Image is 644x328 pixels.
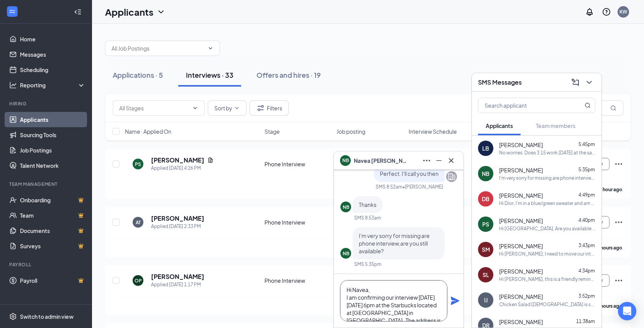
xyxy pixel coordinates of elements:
a: Sourcing Tools [20,127,85,143]
span: 5:35pm [578,167,595,172]
span: [PERSON_NAME] [499,217,543,225]
span: 4:40pm [578,217,595,223]
span: [PERSON_NAME] [499,141,543,149]
svg: Company [447,172,456,181]
a: Talent Network [20,158,85,173]
span: 4:34pm [578,268,595,274]
a: OnboardingCrown [20,192,85,208]
span: [PERSON_NAME] [499,267,543,275]
svg: ChevronDown [192,105,198,111]
h3: SMS Messages [478,78,522,87]
button: Filter Filters [250,100,289,116]
div: Switch to admin view [20,313,74,320]
a: SurveysCrown [20,238,85,254]
svg: QuestionInfo [602,7,611,16]
div: Hiring [9,100,84,107]
svg: MagnifyingGlass [585,102,591,108]
div: Applications · 5 [113,70,163,80]
svg: Notifications [585,7,594,16]
div: OP [135,277,142,284]
div: SM [482,246,490,253]
textarea: Hi Navea, I am confirming our interview [DATE][DATE] 6pm at the Starbucks located at [GEOGRAPHIC_... [340,280,447,321]
span: Stage [264,128,280,135]
svg: ChevronDown [207,45,214,51]
b: 3 hours ago [597,245,622,251]
svg: MagnifyingGlass [610,105,616,111]
div: LB [482,144,489,152]
h5: [PERSON_NAME] [151,214,204,223]
div: PS [135,161,141,167]
b: 4 hours ago [597,303,622,309]
svg: Settings [9,313,17,320]
a: Scheduling [20,62,85,77]
svg: Document [207,157,214,163]
button: Cross [445,154,457,167]
div: I'm very sorry for missing are phone interview,are you still available? [499,175,595,181]
a: Home [20,31,85,47]
button: Minimize [433,154,445,167]
div: NB [343,250,349,257]
div: Payroll [9,261,84,268]
button: ChevronDown [583,76,595,89]
span: 11:38am [576,318,595,324]
svg: ComposeMessage [571,78,580,87]
h1: Applicants [105,5,153,18]
div: Chicken Salad [DEMOGRAPHIC_DATA] is so excited for you to join our team! Do you know anyone else ... [499,301,595,308]
svg: Ellipses [614,218,623,227]
div: Hi Dior, I’m in a blue/green sweater and am at the last table at [GEOGRAPHIC_DATA] by the registers. [499,200,595,207]
a: TeamCrown [20,208,85,223]
a: DocumentsCrown [20,223,85,238]
svg: Collapse [74,8,82,16]
input: Search applicant [478,98,569,113]
svg: ChevronDown [234,105,240,111]
div: Hi [PERSON_NAME], I need to move our interview to a different Starbucks location. Are you able to... [499,251,595,257]
div: Applied [DATE] 2:33 PM [151,223,204,230]
span: [PERSON_NAME] [499,242,543,250]
div: SMS 8:52am [376,184,402,190]
svg: Plane [450,296,460,305]
button: ComposeMessage [569,76,582,89]
span: Team members [536,122,575,129]
svg: ChevronDown [156,7,166,16]
div: NB [343,204,349,210]
span: Name · Applied On [125,128,171,135]
a: PayrollCrown [20,273,85,288]
span: Navea [PERSON_NAME] [354,156,407,165]
svg: Ellipses [614,159,623,169]
a: Applicants [20,112,85,127]
div: Open Intercom Messenger [618,302,636,320]
span: Thanks [359,201,376,208]
div: No worries. Does 3:15 work [DATE] at the same location? [499,149,595,156]
div: Phone Interview [264,160,332,168]
h5: [PERSON_NAME] [151,156,204,164]
span: [PERSON_NAME] [499,192,543,199]
svg: Minimize [434,156,444,165]
div: Phone Interview [264,277,332,284]
div: IJ [484,296,488,304]
svg: Analysis [9,81,17,89]
span: • [PERSON_NAME] [402,184,443,190]
span: 4:49pm [578,192,595,198]
a: Job Postings [20,143,85,158]
div: Phone Interview [264,218,332,226]
h5: [PERSON_NAME] [151,272,204,281]
a: Messages [20,47,85,62]
div: SL [483,271,489,279]
div: Team Management [9,181,84,187]
span: 5:45pm [578,141,595,147]
svg: Ellipses [614,276,623,285]
div: Applied [DATE] 1:17 PM [151,281,204,289]
div: Applied [DATE] 4:26 PM [151,164,214,172]
span: Applicants [486,122,513,129]
div: DB [482,195,490,203]
div: Offers and hires · 19 [256,70,321,80]
button: Ellipses [421,154,433,167]
span: Interview Schedule [409,128,457,135]
div: Hi [PERSON_NAME], this is a friendly reminder. To move forward with your application for Sandwich... [499,276,595,282]
input: All Stages [119,104,189,112]
span: Job posting [337,128,365,135]
span: [PERSON_NAME] [499,166,543,174]
div: Reporting [20,81,86,89]
span: I'm very sorry for missing are phone interview,are you still available? [359,232,430,254]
